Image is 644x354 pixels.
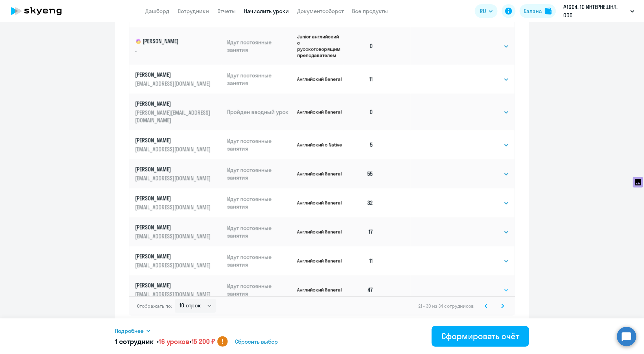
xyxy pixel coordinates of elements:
[480,7,486,15] span: RU
[227,108,292,116] p: Пройден вводный урок
[135,281,222,298] a: [PERSON_NAME][EMAIL_ADDRESS][DOMAIN_NAME]
[135,252,222,269] a: [PERSON_NAME][EMAIL_ADDRESS][DOMAIN_NAME]
[344,27,379,65] td: 0
[135,71,212,78] p: [PERSON_NAME]
[135,232,212,240] p: [EMAIL_ADDRESS][DOMAIN_NAME]
[564,3,628,19] p: #1604, 1С ИНТЕРНЕШНЛ, ООО
[475,4,498,18] button: RU
[441,331,519,342] div: Сформировать счёт
[135,109,212,124] p: [PERSON_NAME][EMAIL_ADDRESS][DOMAIN_NAME]
[135,165,212,173] p: [PERSON_NAME]
[297,171,344,177] p: Английский General
[135,38,142,45] img: child
[227,38,292,54] p: Идут постоянные занятия
[135,203,212,211] p: [EMAIL_ADDRESS][DOMAIN_NAME]
[227,166,292,181] p: Идут постоянные занятия
[135,165,222,182] a: [PERSON_NAME][EMAIL_ADDRESS][DOMAIN_NAME]
[520,4,556,18] button: Балансbalance
[115,327,144,335] span: Подробнее
[297,142,344,148] p: Английский с Native
[524,7,542,15] div: Баланс
[135,194,222,211] a: [PERSON_NAME][EMAIL_ADDRESS][DOMAIN_NAME]
[227,137,292,152] p: Идут постоянные занятия
[297,109,344,115] p: Английский General
[297,258,344,264] p: Английский General
[244,8,289,15] a: Начислить уроки
[344,246,379,275] td: 11
[135,37,212,46] p: [PERSON_NAME]
[135,290,212,298] p: [EMAIL_ADDRESS][DOMAIN_NAME]
[297,34,344,58] p: Junior английский с русскоговорящим преподавателем
[135,136,222,153] a: [PERSON_NAME][EMAIL_ADDRESS][DOMAIN_NAME]
[135,194,212,202] p: [PERSON_NAME]
[352,8,388,15] a: Все продукты
[344,275,379,304] td: 47
[135,174,212,182] p: [EMAIL_ADDRESS][DOMAIN_NAME]
[137,303,172,309] span: Отображать по:
[560,3,638,19] button: #1604, 1С ИНТЕРНЕШНЛ, ООО
[227,282,292,297] p: Идут постоянные занятия
[297,229,344,235] p: Английский General
[227,253,292,268] p: Идут постоянные занятия
[227,224,292,239] p: Идут постоянные занятия
[135,136,212,144] p: [PERSON_NAME]
[344,217,379,246] td: 17
[297,287,344,293] p: Английский General
[297,76,344,82] p: Английский General
[217,8,236,15] a: Отчеты
[135,223,222,240] a: [PERSON_NAME][EMAIL_ADDRESS][DOMAIN_NAME]
[432,326,529,347] button: Сформировать счёт
[178,8,209,15] a: Сотрудники
[135,261,212,269] p: [EMAIL_ADDRESS][DOMAIN_NAME]
[344,159,379,188] td: 55
[159,337,189,346] span: 16 уроков
[344,130,379,159] td: 5
[135,80,212,87] p: [EMAIL_ADDRESS][DOMAIN_NAME]
[145,8,169,15] a: Дашборд
[235,337,278,346] span: Сбросить выбор
[135,145,212,153] p: [EMAIL_ADDRESS][DOMAIN_NAME]
[344,188,379,217] td: 32
[344,65,379,94] td: 11
[418,303,474,309] span: 21 - 30 из 34 сотрудников
[135,71,222,87] a: [PERSON_NAME][EMAIL_ADDRESS][DOMAIN_NAME]
[135,100,212,107] p: [PERSON_NAME]
[135,100,222,124] a: [PERSON_NAME][PERSON_NAME][EMAIL_ADDRESS][DOMAIN_NAME]
[344,94,379,130] td: 0
[297,200,344,206] p: Английский General
[545,8,552,15] img: balance
[135,37,222,55] a: child[PERSON_NAME]-
[135,281,212,289] p: [PERSON_NAME]
[297,8,344,15] a: Документооборот
[227,71,292,87] p: Идут постоянные занятия
[227,195,292,210] p: Идут постоянные занятия
[135,252,212,260] p: [PERSON_NAME]
[115,337,215,346] h5: 1 сотрудник • •
[135,223,212,231] p: [PERSON_NAME]
[192,337,215,346] span: 15 200 ₽
[135,47,212,55] p: -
